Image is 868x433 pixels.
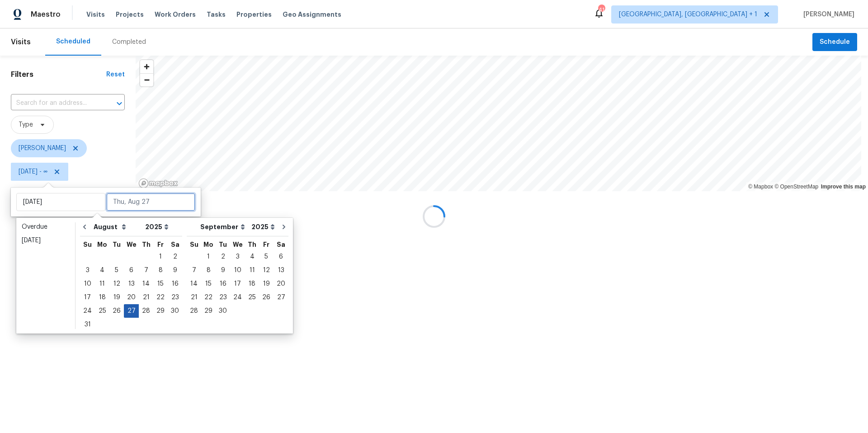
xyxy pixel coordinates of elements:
div: 16 [216,278,230,290]
div: Thu Sep 11 2025 [245,264,259,277]
div: Thu Aug 07 2025 [139,264,153,277]
div: Sat Aug 16 2025 [168,277,182,291]
div: 10 [80,278,95,290]
div: 6 [274,250,288,263]
div: 19 [259,278,274,290]
a: Mapbox homepage [138,178,178,188]
span: Zoom out [140,74,153,86]
div: 27 [124,305,139,317]
div: Thu Aug 28 2025 [139,304,153,318]
div: 22 [153,291,168,304]
div: 5 [109,264,124,277]
div: 9 [216,264,230,277]
div: 11 [245,264,259,277]
div: 4 [95,264,109,277]
div: 30 [216,305,230,317]
div: 8 [201,264,216,277]
div: 23 [168,291,182,304]
div: 20 [124,291,139,304]
div: 1 [201,250,216,263]
div: 17 [230,278,245,290]
div: 26 [109,305,124,317]
div: Overdue [22,222,70,231]
div: Mon Aug 25 2025 [95,304,109,318]
div: 14 [139,278,153,290]
div: Sat Sep 20 2025 [274,277,288,291]
select: Month [91,220,143,234]
div: Sat Aug 23 2025 [168,291,182,304]
div: 21 [187,291,201,304]
div: 7 [139,264,153,277]
div: 12 [259,264,274,277]
div: Fri Aug 08 2025 [153,264,168,277]
abbr: Friday [263,241,269,248]
div: 1 [153,250,168,263]
div: Fri Sep 05 2025 [259,250,274,264]
div: Sun Sep 21 2025 [187,291,201,304]
div: 29 [201,305,216,317]
div: 9 [168,264,182,277]
div: Fri Aug 01 2025 [153,250,168,264]
button: Go to next month [277,218,291,236]
div: Mon Sep 29 2025 [201,304,216,318]
abbr: Monday [97,241,107,248]
div: Mon Sep 08 2025 [201,264,216,277]
div: Thu Aug 21 2025 [139,291,153,304]
div: 31 [80,318,95,331]
div: Sat Aug 02 2025 [168,250,182,264]
abbr: Monday [203,241,213,248]
div: Wed Sep 10 2025 [230,264,245,277]
div: Sat Sep 06 2025 [274,250,288,264]
div: Fri Aug 22 2025 [153,291,168,304]
div: Mon Sep 15 2025 [201,277,216,291]
div: 15 [153,278,168,290]
div: Sat Sep 13 2025 [274,264,288,277]
div: Tue Aug 05 2025 [109,264,124,277]
div: Tue Sep 16 2025 [216,277,230,291]
button: Go to previous month [78,218,91,236]
abbr: Wednesday [127,241,137,248]
div: Sun Aug 24 2025 [80,304,95,318]
div: Tue Sep 23 2025 [216,291,230,304]
div: Wed Sep 03 2025 [230,250,245,264]
div: Sun Aug 17 2025 [80,291,95,304]
ul: Date picker shortcuts [19,220,73,329]
div: Mon Sep 22 2025 [201,291,216,304]
div: Fri Aug 15 2025 [153,277,168,291]
div: 26 [259,291,274,304]
div: 5 [259,250,274,263]
div: Sat Aug 30 2025 [168,304,182,318]
select: Month [198,220,249,234]
div: 25 [245,291,259,304]
div: 20 [274,278,288,290]
div: Sat Aug 09 2025 [168,264,182,277]
div: Thu Sep 25 2025 [245,291,259,304]
abbr: Saturday [171,241,179,248]
div: 11 [95,278,109,290]
abbr: Thursday [248,241,256,248]
div: Mon Aug 18 2025 [95,291,109,304]
abbr: Wednesday [233,241,243,248]
div: Fri Aug 29 2025 [153,304,168,318]
div: Wed Sep 17 2025 [230,277,245,291]
div: Wed Aug 20 2025 [124,291,139,304]
div: Wed Aug 13 2025 [124,277,139,291]
div: Tue Sep 30 2025 [216,304,230,318]
div: Tue Aug 12 2025 [109,277,124,291]
div: Tue Aug 19 2025 [109,291,124,304]
div: Thu Sep 18 2025 [245,277,259,291]
div: 27 [274,291,288,304]
button: Zoom out [140,73,153,86]
div: Tue Sep 09 2025 [216,264,230,277]
div: 14 [187,278,201,290]
input: Start date [16,193,105,211]
div: Fri Sep 19 2025 [259,277,274,291]
div: 18 [245,278,259,290]
div: 13 [274,264,288,277]
a: Improve this map [821,184,866,190]
button: Zoom in [140,60,153,73]
abbr: Sunday [83,241,92,248]
div: 10 [230,264,245,277]
input: Thu, Aug 27 [106,193,195,211]
div: Tue Aug 26 2025 [109,304,124,318]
